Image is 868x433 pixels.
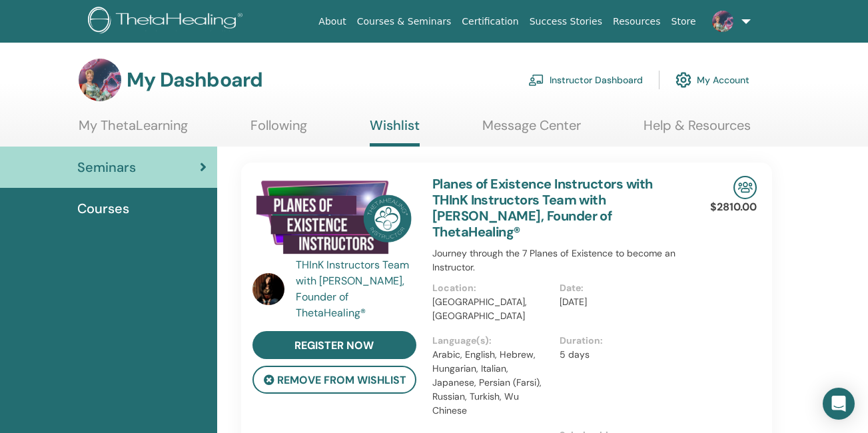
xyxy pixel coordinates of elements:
[712,11,733,32] img: default.jpg
[127,68,262,92] h3: My Dashboard
[675,65,749,95] a: My Account
[352,9,457,34] a: Courses & Seminars
[528,74,544,86] img: chalkboard-teacher.svg
[733,176,757,199] img: In-Person Seminar
[313,9,351,34] a: About
[432,348,552,418] p: Arabic, English, Hebrew, Hungarian, Italian, Japanese, Persian (Farsi), Russian, Turkish, Wu Chinese
[294,338,374,352] span: register now
[608,9,666,34] a: Resources
[560,295,679,309] p: [DATE]
[250,117,307,143] a: Following
[524,9,608,34] a: Success Stories
[79,117,188,143] a: My ThetaLearning
[252,366,416,394] button: remove from wishlist
[432,175,653,240] a: Planes of Existence Instructors with THInK Instructors Team with [PERSON_NAME], Founder of ThetaH...
[528,65,643,95] a: Instructor Dashboard
[456,9,524,34] a: Certification
[823,388,855,420] div: Open Intercom Messenger
[482,117,581,143] a: Message Center
[79,59,121,101] img: default.jpg
[560,281,679,295] p: Date :
[252,273,284,305] img: default.jpg
[432,281,552,295] p: Location :
[432,334,552,348] p: Language(s) :
[252,176,416,261] img: Planes of Existence Instructors
[644,117,751,143] a: Help & Resources
[666,9,701,34] a: Store
[560,348,679,362] p: 5 days
[77,199,129,218] span: Courses
[432,295,552,323] p: [GEOGRAPHIC_DATA], [GEOGRAPHIC_DATA]
[77,157,136,177] span: Seminars
[296,257,419,321] a: THInK Instructors Team with [PERSON_NAME], Founder of ThetaHealing®
[88,7,247,37] img: logo.png
[432,246,687,274] p: Journey through the 7 Planes of Existence to become an Instructor.
[710,199,757,215] p: $2810.00
[560,334,679,348] p: Duration :
[675,69,691,91] img: cog.svg
[252,331,416,359] a: register now
[370,117,420,147] a: Wishlist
